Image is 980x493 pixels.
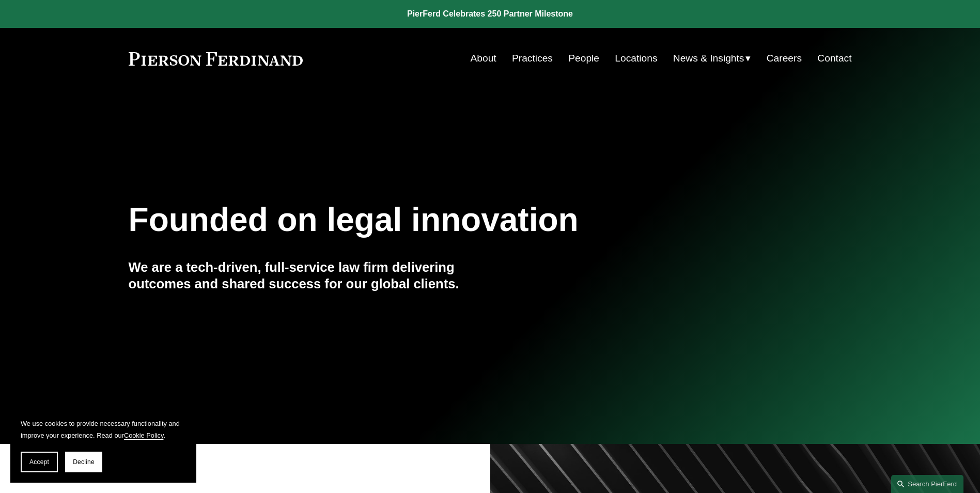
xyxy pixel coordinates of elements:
[891,475,963,493] a: Search this site
[615,49,657,68] a: Locations
[471,49,496,68] a: About
[512,49,553,68] a: Practices
[10,407,196,483] section: Cookie banner
[767,49,802,68] a: Careers
[21,418,186,441] p: We use cookies to provide necessary functionality and improve your experience. Read our .
[568,49,599,68] a: People
[29,458,49,466] span: Accept
[673,50,744,68] span: News & Insights
[124,432,164,439] a: Cookie Policy
[817,49,851,68] a: Contact
[673,49,751,68] a: folder dropdown
[65,452,102,472] button: Decline
[129,259,490,292] h4: We are a tech-driven, full-service law firm delivering outcomes and shared success for our global...
[73,458,95,466] span: Decline
[129,201,732,239] h1: Founded on legal innovation
[21,452,58,472] button: Accept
